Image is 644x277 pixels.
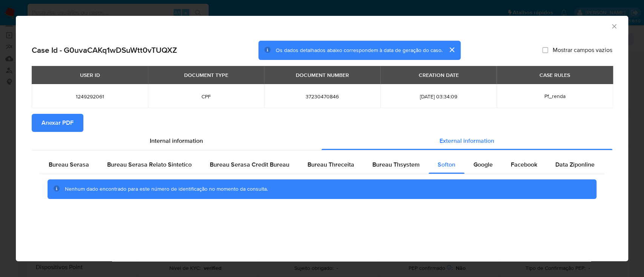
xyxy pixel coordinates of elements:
span: Softon [438,160,455,169]
span: Facebook [511,160,537,169]
button: Fechar a janela [610,23,617,29]
span: Data Ziponline [555,160,595,169]
input: Mostrar campos vazios [542,47,548,53]
span: Pf_renda [544,92,565,100]
span: Anexar PDF [41,115,74,131]
div: USER ID [75,69,105,81]
span: CPF [157,93,255,100]
div: closure-recommendation-modal [16,16,628,261]
div: DOCUMENT TYPE [180,69,233,81]
span: 37230470846 [273,93,371,100]
div: CASE RULES [535,69,575,81]
span: Bureau Thsystem [372,160,420,169]
span: 1249292061 [41,93,139,100]
span: Internal information [150,136,203,145]
span: Bureau Serasa [49,160,89,169]
div: CREATION DATE [414,69,463,81]
span: [DATE] 03:34:09 [389,93,487,100]
span: Bureau Serasa Credit Bureau [210,160,289,169]
span: Mostrar campos vazios [553,46,612,54]
h2: Case Id - G0uvaCAKq1wDSuWtt0vTUQXZ [32,45,177,55]
span: Nenhum dado encontrado para este número de identificação no momento da consulta. [65,185,268,193]
span: Bureau Threceita [307,160,354,169]
div: Detailed external info [40,156,604,174]
div: DOCUMENT NUMBER [291,69,354,81]
button: cerrar [443,41,461,59]
span: Google [473,160,493,169]
span: Bureau Serasa Relato Sintetico [107,160,192,169]
span: Os dados detalhados abaixo correspondem à data de geração do caso. [276,46,443,54]
div: Detailed info [32,132,612,150]
button: Anexar PDF [32,114,83,132]
span: External information [440,136,494,145]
